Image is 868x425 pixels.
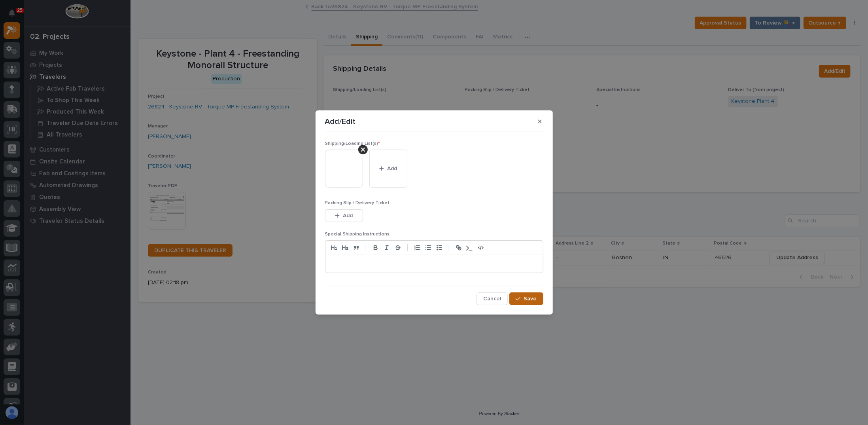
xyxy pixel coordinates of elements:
[325,141,380,146] span: Shipping/Loading List(s)
[325,201,390,205] span: Packing Slip / Delivery Ticket
[325,232,390,237] span: Special Shipping Instructions
[369,150,407,188] button: Add
[387,165,397,172] span: Add
[343,212,353,219] span: Add
[325,209,363,222] button: Add
[325,117,356,126] p: Add/Edit
[509,292,543,305] button: Save
[524,295,537,302] span: Save
[477,292,508,305] button: Cancel
[483,295,501,302] span: Cancel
